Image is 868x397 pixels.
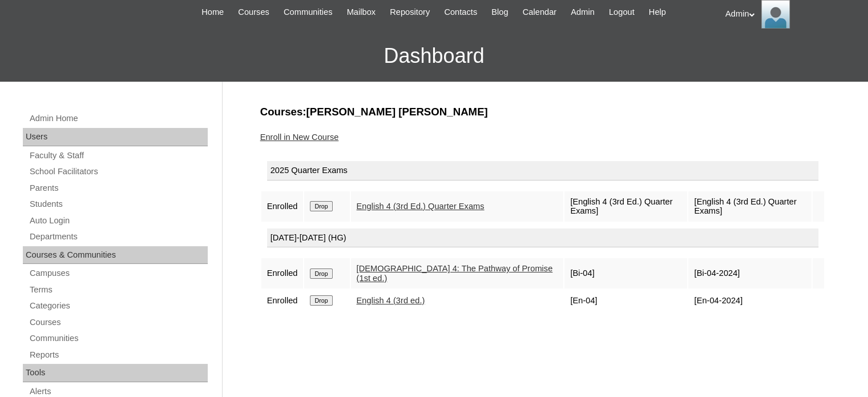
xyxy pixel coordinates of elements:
[347,6,376,19] span: Mailbox
[310,295,332,306] input: Drop
[29,149,208,163] a: Faculty & Staff
[29,181,208,195] a: Parents
[232,6,275,19] a: Courses
[23,246,208,264] div: Courses & Communities
[310,201,332,211] input: Drop
[486,6,514,19] a: Blog
[571,6,595,19] span: Admin
[261,290,304,311] td: Enrolled
[29,315,208,330] a: Courses
[688,290,811,311] td: [En-04-2024]
[444,6,477,19] span: Contacts
[357,202,485,211] a: English 4 (3rd Ed.) Quarter Exams
[29,230,208,244] a: Departments
[261,258,304,288] td: Enrolled
[564,290,687,311] td: [En-04]
[491,6,508,19] span: Blog
[688,258,811,288] td: [Bi-04-2024]
[23,364,208,382] div: Tools
[29,283,208,297] a: Terms
[603,6,640,19] a: Logout
[643,6,672,19] a: Help
[688,191,811,222] td: [English 4 (3rd Ed.) Quarter Exams]
[29,299,208,313] a: Categories
[260,133,339,142] a: Enroll in New Course
[29,214,208,228] a: Auto Login
[29,197,208,211] a: Students
[29,331,208,346] a: Communities
[384,6,435,19] a: Repository
[29,266,208,280] a: Campuses
[609,6,635,19] span: Logout
[310,268,332,279] input: Drop
[29,348,208,362] a: Reports
[357,264,553,283] a: [DEMOGRAPHIC_DATA] 4: The Pathway of Promise (1st ed.)
[260,105,825,119] h3: Courses:[PERSON_NAME] [PERSON_NAME]
[517,6,562,19] a: Calendar
[201,6,224,19] span: Home
[267,228,818,248] div: [DATE]-[DATE] (HG)
[29,165,208,179] a: School Facilitators
[564,191,687,222] td: [English 4 (3rd Ed.) Quarter Exams]
[523,6,556,19] span: Calendar
[564,258,687,288] td: [Bi-04]
[390,6,430,19] span: Repository
[438,6,483,19] a: Contacts
[23,128,208,146] div: Users
[267,161,818,181] div: 2025 Quarter Exams
[238,6,269,19] span: Courses
[29,111,208,126] a: Admin Home
[261,191,304,222] td: Enrolled
[278,6,338,19] a: Communities
[341,6,382,19] a: Mailbox
[357,296,425,305] a: English 4 (3rd ed.)
[565,6,600,19] a: Admin
[649,6,666,19] span: Help
[196,6,229,19] a: Home
[6,30,862,82] h3: Dashboard
[284,6,333,19] span: Communities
